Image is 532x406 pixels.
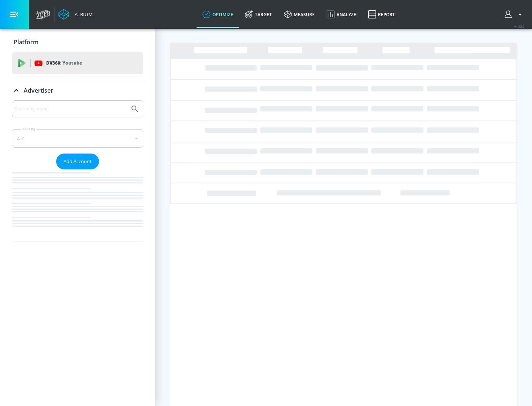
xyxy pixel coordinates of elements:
label: Sort By [21,127,37,131]
a: measure [278,1,321,28]
a: Report [362,1,401,28]
p: Advertiser [24,86,53,94]
span: v 4.22.2 [514,24,525,28]
p: Youtube [62,59,82,67]
div: Platform [12,32,143,52]
div: A-Z [12,129,143,148]
div: DV360: Youtube [12,52,143,74]
p: Platform [14,38,38,46]
span: Add Account [64,157,92,166]
button: Add Account [56,154,99,169]
nav: list of Advertiser [12,169,143,241]
p: DV360: [46,59,82,67]
a: Analyze [321,1,362,28]
a: optimize [197,1,239,28]
div: Advertiser [12,80,143,101]
div: Advertiser [12,100,143,241]
a: Target [239,1,278,28]
a: Atrium [58,9,93,20]
div: Atrium [72,11,93,18]
input: Search by name [15,104,127,114]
